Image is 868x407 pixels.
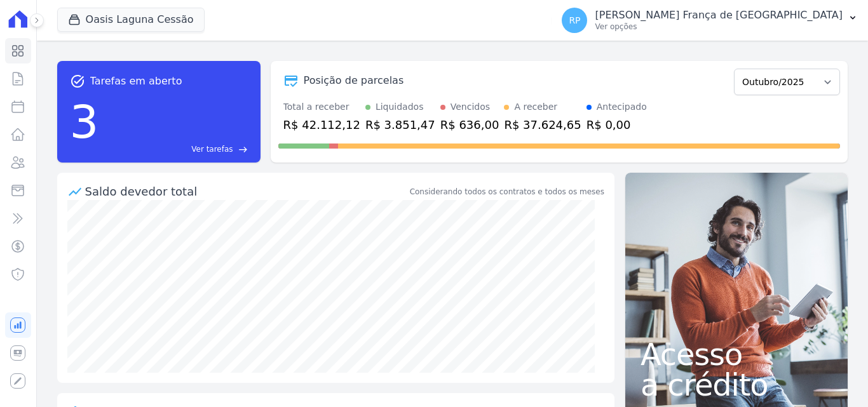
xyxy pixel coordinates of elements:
[514,100,557,114] div: A receber
[238,145,248,154] span: east
[90,74,182,89] span: Tarefas em aberto
[410,186,604,197] div: Considerando todos os contratos e todos os meses
[595,9,843,22] p: [PERSON_NAME] França de [GEOGRAPHIC_DATA]
[104,143,247,155] a: Ver tarefas east
[191,143,233,155] span: Ver tarefas
[283,100,360,114] div: Total a receber
[70,89,99,155] div: 3
[641,370,832,400] span: a crédito
[85,183,407,200] div: Saldo devedor total
[304,73,404,88] div: Posição de parcelas
[376,100,424,114] div: Liquidados
[587,116,647,133] div: R$ 0,00
[569,16,580,25] span: RP
[504,116,581,133] div: R$ 37.624,65
[365,116,435,133] div: R$ 3.851,47
[552,3,868,38] button: RP [PERSON_NAME] França de [GEOGRAPHIC_DATA] Ver opções
[641,339,832,370] span: Acesso
[451,100,490,114] div: Vencidos
[440,116,499,133] div: R$ 636,00
[70,74,85,89] span: task_alt
[283,116,360,133] div: R$ 42.112,12
[597,100,647,114] div: Antecipado
[595,22,843,32] p: Ver opções
[57,8,205,32] button: Oasis Laguna Cessão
